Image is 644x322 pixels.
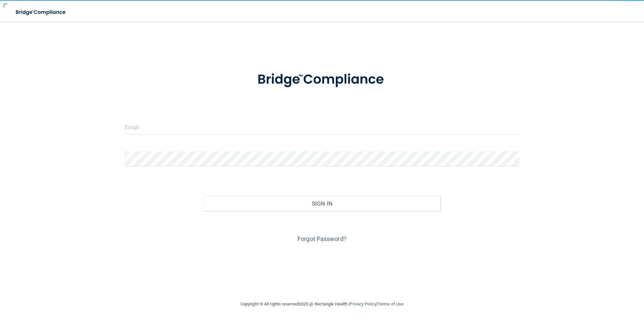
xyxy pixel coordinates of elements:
a: Privacy Policy [350,301,376,306]
button: Sign In [203,196,441,211]
img: bridge_compliance_login_screen.278c3ca4.svg [10,5,72,19]
img: bridge_compliance_login_screen.278c3ca4.svg [244,62,400,97]
input: Email [125,119,520,135]
div: Copyright © All rights reserved 2025 @ Rectangle Health | | [199,293,445,315]
a: Forgot Password? [297,235,347,242]
a: Terms of Use [378,301,404,306]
